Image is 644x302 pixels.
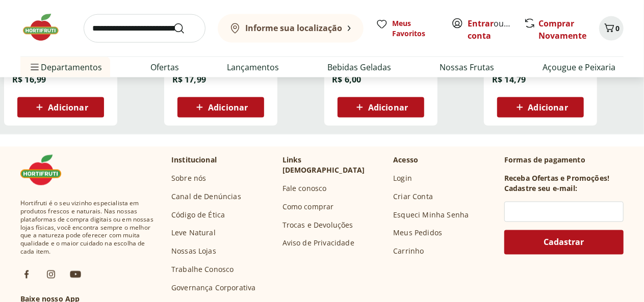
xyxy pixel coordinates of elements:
a: Bebidas Geladas [327,61,391,73]
span: Hortifruti é o seu vizinho especialista em produtos frescos e naturais. Nas nossas plataformas de... [20,199,155,256]
button: Adicionar [177,97,264,118]
a: Esqueci Minha Senha [393,210,469,220]
a: Entrar [468,18,494,29]
button: Adicionar [338,97,424,118]
span: Adicionar [208,103,248,112]
img: ytb [69,268,82,281]
a: Trabalhe Conosco [171,265,234,275]
button: Cadastrar [504,230,624,255]
button: Menu [29,55,41,79]
input: search [84,14,205,43]
span: Adicionar [528,103,568,112]
button: Submit Search [173,22,197,35]
a: Código de Ética [171,210,225,220]
a: Login [393,173,412,183]
a: Nossas Frutas [440,61,494,73]
button: Carrinho [599,16,624,41]
h3: Receba Ofertas e Promoções! [504,173,609,183]
span: R$ 6,00 [332,74,362,85]
a: Criar Conta [393,191,433,202]
a: Comprar Novamente [538,18,586,41]
span: Adicionar [48,103,88,112]
a: Meus Pedidos [393,228,442,238]
a: Canal de Denúncias [171,191,241,202]
button: Informe sua localização [218,14,364,43]
span: R$ 17,99 [172,74,206,85]
img: ig [45,268,57,281]
span: 0 [615,23,620,33]
a: Carrinho [393,246,424,257]
a: Nossas Lojas [171,246,216,257]
img: Hortifruti [20,12,71,43]
button: Adicionar [17,97,104,118]
a: Como comprar [282,202,334,212]
span: R$ 16,99 [12,74,46,85]
span: ou [468,17,513,42]
a: Trocas e Devoluções [282,220,353,230]
a: Governança Corporativa [171,283,256,293]
span: Adicionar [368,103,408,112]
a: Fale conosco [282,183,327,194]
a: Meus Favoritos [376,18,439,39]
img: fb [20,268,33,281]
a: Ofertas [150,61,179,73]
p: Institucional [171,155,217,165]
a: Lançamentos [227,61,279,73]
span: Meus Favoritos [392,18,439,39]
span: Cadastrar [544,238,584,246]
span: Departamentos [29,55,102,79]
a: Criar conta [468,18,524,41]
button: Adicionar [497,97,584,118]
span: R$ 14,79 [492,74,526,85]
a: Aviso de Privacidade [282,238,354,249]
a: Leve Natural [171,228,216,238]
h3: Cadastre seu e-mail: [504,183,577,194]
p: Acesso [393,155,418,165]
img: Hortifruti [20,155,71,185]
p: Links [DEMOGRAPHIC_DATA] [282,155,385,175]
a: Sobre nós [171,173,206,183]
b: Informe sua localização [245,22,342,34]
p: Formas de pagamento [504,155,624,165]
a: Açougue e Peixaria [543,61,615,73]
